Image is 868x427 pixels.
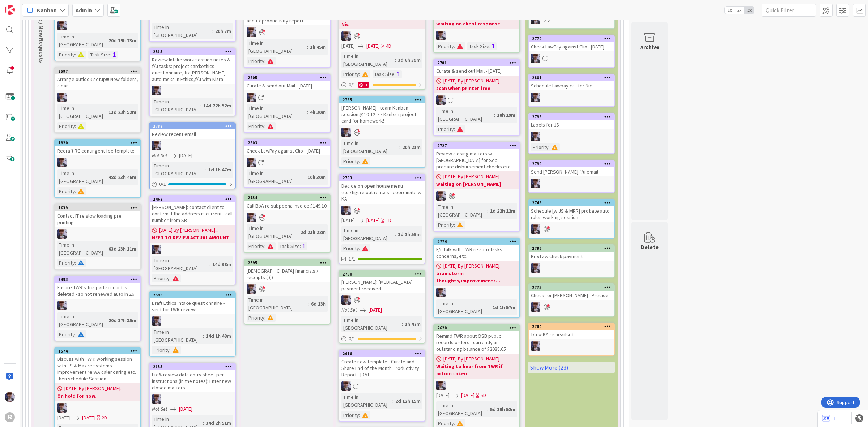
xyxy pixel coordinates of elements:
[532,161,614,166] div: 2799
[55,140,140,146] div: 1920
[434,31,519,40] div: ML
[150,129,235,139] div: Review recent email
[529,132,614,141] div: ML
[341,128,351,137] img: ML
[395,56,396,64] span: :
[436,42,454,50] div: Priority
[396,230,422,238] div: 1d 1h 55m
[247,284,256,294] img: ML
[529,35,614,51] div: 2779Check LawPay against Clio - [DATE]
[529,74,614,90] div: 2801Schedule Lawpay call for Nic
[339,96,425,168] a: 2785[PERSON_NAME] - team Kanban session @10-12 >> Kanban project card for homework!MLTime in [GEO...
[247,57,264,65] div: Priority
[247,27,256,37] img: ML
[529,35,614,42] div: 2779
[150,48,235,84] div: 2515Review Intake work session notes & f/u tasks: project card:ethics questionnaire, fix [PERSON_...
[529,167,614,176] div: Send [PERSON_NAME] f/u email
[529,120,614,129] div: Labels for JS
[339,206,425,215] div: ML
[528,244,615,278] a: 2796Brix Law check paymentML
[107,108,138,116] div: 13d 23h 52m
[54,67,141,133] a: 2597Arrange outlook setup!!! New folders, clean.MLTime in [GEOGRAPHIC_DATA]:13d 23h 52mPriority:
[244,158,330,167] div: ML
[55,283,140,299] div: Ensure TWR's Trialpad account is deleted - so not renewed auto in 26
[153,197,235,202] div: 2467
[106,245,107,253] span: :
[443,173,503,180] span: [DATE] By [PERSON_NAME]...
[207,166,233,174] div: 1d 1h 47m
[436,31,446,40] img: ML
[107,245,138,253] div: 63d 23h 11m
[339,175,425,181] div: 2783
[341,13,422,28] b: Call Lawpay [DATE] to transfer to Nic
[244,260,330,266] div: 2595
[244,140,330,146] div: 2803
[264,122,265,130] span: :
[152,274,170,282] div: Priority
[54,139,141,198] a: 1920Redraft RC contingent fee templateMLTime in [GEOGRAPHIC_DATA]:48d 23h 46mPriority:
[149,48,236,116] a: 2515Review Intake work session notes & f/u tasks: project card:ethics questionnaire, fix [PERSON_...
[529,245,614,252] div: 2796
[159,226,218,234] span: [DATE] By [PERSON_NAME]...
[434,95,519,105] div: ML
[341,206,351,215] img: ML
[436,95,446,105] img: ML
[247,39,307,55] div: Time in [GEOGRAPHIC_DATA]
[434,245,519,261] div: F/u talk with TWR re auto-tasks, concerns, etc.
[159,180,166,188] span: 0 / 1
[75,187,76,195] span: :
[342,272,425,277] div: 2790
[531,179,540,188] img: ML
[55,21,140,30] div: ML
[339,174,425,264] a: 2783Decide on open house menu etc./figure out rentals - coordinate w KAML[DATE][DATE]1DTime in [G...
[200,102,201,110] span: :
[341,226,395,242] div: Time in [GEOGRAPHIC_DATA]
[339,270,425,344] a: 2790[PERSON_NAME]: [MEDICAL_DATA] payment receivedMLNot Set[DATE]Time in [GEOGRAPHIC_DATA]:1h 47m0/1
[339,175,425,204] div: 2783Decide on open house menu etc./figure out rentals - coordinate w KA
[55,74,140,90] div: Arrange outlook setup!!! New folders, clean.
[57,33,106,48] div: Time in [GEOGRAPHIC_DATA]
[55,68,140,74] div: 2597
[205,166,207,174] span: :
[152,256,209,272] div: Time in [GEOGRAPHIC_DATA]
[308,43,328,51] div: 1h 45m
[373,70,395,78] div: Task Size
[88,51,110,59] div: Task Size
[529,284,614,300] div: 2773Check for [PERSON_NAME] - Precise
[359,157,360,165] span: :
[152,86,161,95] img: ML
[339,97,425,103] div: 2785
[75,122,76,130] span: :
[341,244,359,252] div: Priority
[529,161,614,176] div: 2799Send [PERSON_NAME] f/u email
[307,43,308,51] span: :
[244,74,330,81] div: 2805
[494,111,495,119] span: :
[247,224,298,240] div: Time in [GEOGRAPHIC_DATA]
[201,102,233,110] div: 14d 22h 52m
[244,284,330,294] div: ML
[467,42,489,50] div: Task Size
[529,93,614,102] div: ML
[55,229,140,239] div: ML
[339,271,425,277] div: 2790
[339,277,425,293] div: [PERSON_NAME]: [MEDICAL_DATA] payment received
[529,81,614,90] div: Schedule Lawpay call for Nic
[528,113,615,154] a: 2798Labels for JSMLPriority:
[153,293,235,298] div: 2593
[54,276,141,341] a: 2493Ensure TWR's Trialpad account is deleted - so not renewed auto in 26MLTime in [GEOGRAPHIC_DAT...
[529,206,614,222] div: Schedule [w JS & MRR] probate auto rules working session
[529,114,614,120] div: 2798
[55,93,140,102] div: ML
[339,80,425,89] div: 0/11
[395,70,396,78] span: :
[339,97,425,125] div: 2785[PERSON_NAME] - team Kanban session @10-12 >> Kanban project card for homework!
[55,276,140,283] div: 2493
[341,42,355,50] span: [DATE]
[487,207,488,215] span: :
[437,60,519,65] div: 2781
[339,181,425,204] div: Decide on open house menu etc./figure out rentals - coordinate w KA
[57,229,67,239] img: ML
[150,123,235,129] div: 2787
[152,245,161,254] img: ML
